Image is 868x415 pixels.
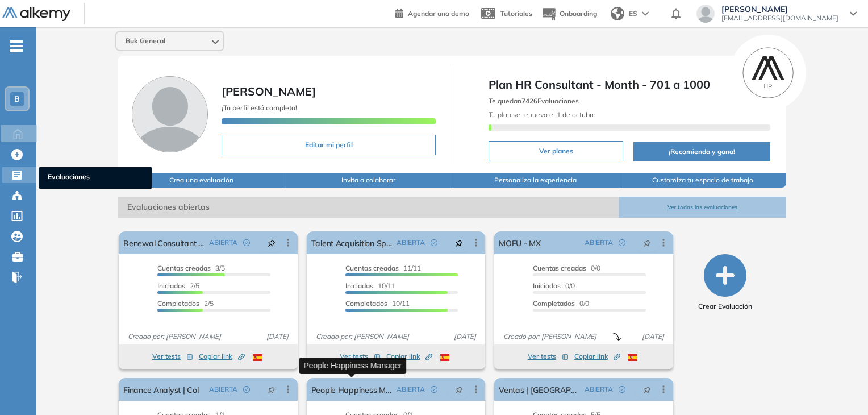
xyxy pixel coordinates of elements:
button: Crea una evaluación [118,173,285,188]
button: pushpin [446,380,471,399]
span: check-circle [619,386,625,393]
span: Cuentas creadas [345,264,399,272]
button: pushpin [635,380,660,399]
span: 2/5 [157,281,199,290]
b: 1 de octubre [555,110,596,119]
span: [DATE] [637,331,669,342]
span: Cuentas creadas [157,264,211,272]
img: Logo [2,7,70,22]
button: Ver todas las evaluaciones [619,197,786,218]
span: Creado por: [PERSON_NAME] [123,331,226,342]
button: pushpin [259,380,284,399]
span: Iniciadas [533,281,561,290]
button: Personaliza la experiencia [452,173,619,188]
span: 0/0 [533,299,589,308]
span: Crear Evaluación [698,301,752,312]
span: Completados [533,299,575,308]
a: People Happiness Manager [311,378,392,401]
span: Copiar link [574,351,620,362]
span: 3/5 [157,264,225,272]
span: 11/11 [345,264,421,272]
span: ¡Tu perfil está completo! [222,103,297,112]
span: pushpin [268,385,276,394]
button: pushpin [446,234,471,252]
button: Editar mi perfil [222,135,436,155]
a: Renewal Consultant - Upselling [123,231,204,254]
span: ABIERTA [397,384,425,395]
span: [PERSON_NAME] [222,84,316,98]
span: pushpin [455,385,463,394]
span: ABIERTA [585,384,613,395]
div: People Happiness Manager [299,358,406,374]
span: Evaluaciones abiertas [118,197,619,218]
button: Ver tests [152,350,193,363]
span: B [14,94,20,103]
span: Onboarding [560,9,597,18]
button: Ver tests [528,350,569,363]
span: Iniciadas [157,281,185,290]
span: pushpin [643,385,651,394]
span: Tu plan se renueva el [489,110,596,119]
a: Ventas | [GEOGRAPHIC_DATA] (Nuevo) [499,378,579,401]
img: world [611,7,624,20]
span: 0/0 [533,281,575,290]
span: ABIERTA [209,238,237,248]
button: Copiar link [574,350,620,363]
a: Finance Analyst | Col [123,378,198,401]
button: ¡Recomienda y gana! [633,142,770,161]
button: Customiza tu espacio de trabajo [619,173,786,188]
img: arrow [642,11,649,16]
a: Agendar una demo [395,6,469,19]
img: ESP [253,354,262,361]
span: 0/0 [533,264,600,272]
span: Completados [157,299,199,308]
a: Talent Acquisition Specialist [311,231,392,254]
span: Agendar una demo [408,9,469,18]
span: check-circle [243,239,250,246]
span: pushpin [455,238,463,247]
span: Plan HR Consultant - Month - 701 a 1000 [489,76,770,93]
span: Tutoriales [500,9,532,18]
button: pushpin [259,234,284,252]
button: Ver tests [340,350,381,363]
button: Onboarding [541,2,597,26]
span: Creado por: [PERSON_NAME] [311,331,414,342]
a: MOFU - MX [499,231,541,254]
span: Creado por: [PERSON_NAME] [499,331,601,342]
span: [DATE] [262,331,293,342]
button: Crear Evaluación [698,254,752,312]
i: - [10,45,23,47]
button: Copiar link [386,350,432,363]
img: ESP [628,354,637,361]
span: Copiar link [386,351,432,362]
span: Buk General [126,36,165,45]
button: Copiar link [199,350,245,363]
span: 10/11 [345,299,410,308]
span: ABIERTA [209,384,237,395]
span: Completados [345,299,387,308]
button: Invita a colaborar [285,173,452,188]
span: Cuentas creadas [533,264,586,272]
span: check-circle [243,386,250,393]
span: ABIERTA [585,238,613,248]
span: Te quedan Evaluaciones [489,97,579,105]
span: Iniciadas [345,281,373,290]
span: Copiar link [199,351,245,362]
span: Evaluaciones [48,172,143,184]
button: Ver planes [489,141,623,161]
span: 10/11 [345,281,395,290]
span: check-circle [431,386,437,393]
span: [EMAIL_ADDRESS][DOMAIN_NAME] [721,14,838,23]
span: ABIERTA [397,238,425,248]
span: check-circle [431,239,437,246]
img: ESP [440,354,449,361]
span: pushpin [643,238,651,247]
span: ES [629,9,637,19]
span: check-circle [619,239,625,246]
b: 7426 [521,97,537,105]
span: [DATE] [449,331,481,342]
button: pushpin [635,234,660,252]
img: Foto de perfil [132,76,208,152]
span: 2/5 [157,299,214,308]
span: pushpin [268,238,276,247]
